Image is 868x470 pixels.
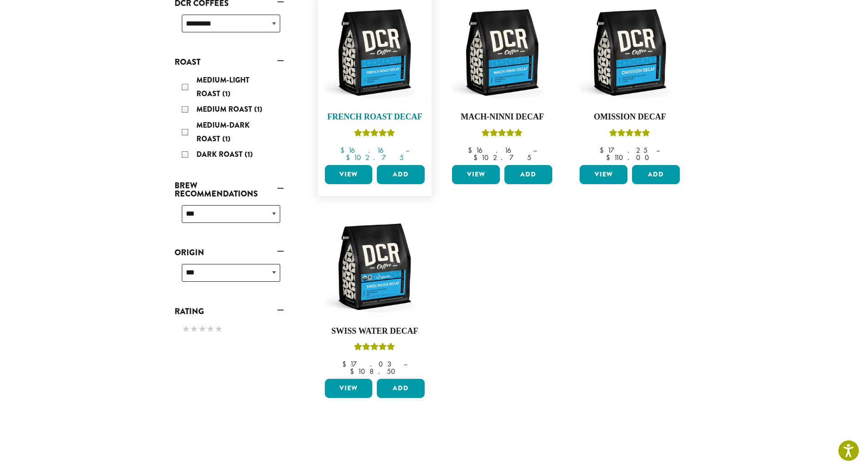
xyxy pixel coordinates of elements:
span: (1) [245,149,253,160]
div: Roast [175,70,284,166]
span: Medium-Light Roast [196,75,249,99]
button: Add [377,165,425,184]
a: Origin [175,245,284,260]
span: $ [340,145,348,155]
span: – [656,145,660,155]
bdi: 16.16 [468,145,524,155]
span: $ [342,359,350,369]
span: ★ [198,322,206,336]
span: Medium-Dark Roast [196,120,250,144]
h4: French Roast Decaf [323,112,427,122]
bdi: 108.50 [350,367,400,376]
span: $ [606,153,614,162]
h4: Mach-Ninni Decaf [450,112,555,122]
span: (1) [222,134,231,144]
span: $ [600,145,607,155]
a: Rating [175,304,284,319]
span: $ [346,153,354,162]
bdi: 102.75 [346,153,404,162]
span: Dark Roast [196,149,245,160]
a: View [452,165,500,184]
bdi: 102.75 [473,153,531,162]
a: View [580,165,627,184]
h4: Omission Decaf [577,112,682,122]
h4: Swiss Water Decaf [323,326,427,336]
img: DCR-12oz-FTO-Swiss-Water-Decaf-Stock-scaled.png [322,214,427,319]
button: Add [377,379,425,398]
span: (1) [222,88,231,99]
div: Rated 4.33 out of 5 [609,128,650,141]
a: Swiss Water DecafRated 5.00 out of 5 [323,214,427,376]
bdi: 17.03 [342,359,395,369]
div: DCR Coffees [175,11,284,43]
span: ★ [206,322,215,336]
div: Rating [175,319,284,340]
div: Brew Recommendations [175,201,284,234]
span: $ [350,367,358,376]
bdi: 110.00 [606,153,653,162]
span: $ [473,153,481,162]
div: Rated 5.00 out of 5 [354,341,395,355]
a: Roast [175,54,284,70]
a: Brew Recommendations [175,178,284,201]
span: ★ [190,322,198,336]
a: View [325,379,373,398]
span: – [406,145,409,155]
div: Origin [175,260,284,293]
div: Rated 5.00 out of 5 [482,128,523,141]
span: – [404,359,407,369]
span: ★ [182,322,190,336]
span: – [533,145,537,155]
bdi: 16.16 [340,145,397,155]
span: ★ [215,322,223,336]
div: Rated 5.00 out of 5 [354,128,395,141]
span: (1) [254,104,262,114]
bdi: 17.25 [600,145,647,155]
button: Add [504,165,552,184]
span: $ [468,145,476,155]
a: View [325,165,373,184]
button: Add [632,165,680,184]
span: Medium Roast [196,104,254,114]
